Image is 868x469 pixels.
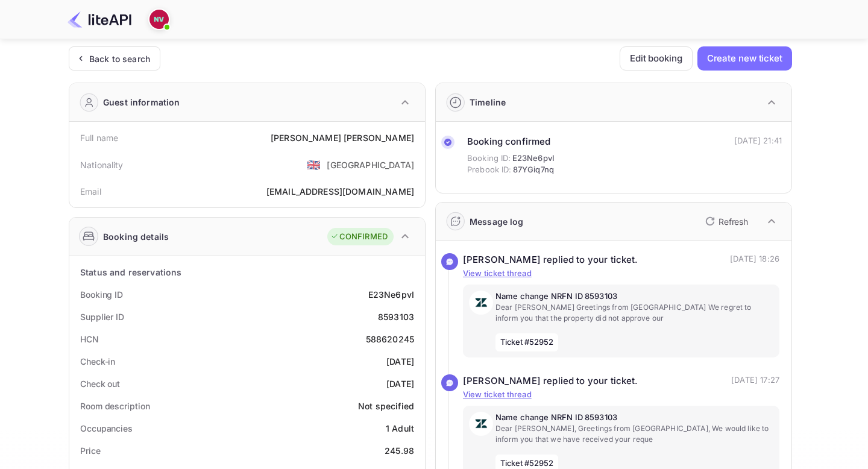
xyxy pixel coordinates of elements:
img: AwvSTEc2VUhQAAAAAElFTkSuQmCC [469,412,493,436]
div: [DATE] [386,355,414,368]
div: [PERSON_NAME] replied to your ticket. [463,374,638,388]
img: Nicholas Valbusa [149,10,169,29]
img: AwvSTEc2VUhQAAAAAElFTkSuQmCC [469,291,493,315]
span: E23Ne6pvI [512,153,555,165]
span: United States [307,154,321,175]
div: Booking ID [80,288,123,301]
img: liteapi [68,11,131,28]
span: Ticket #52952 [495,333,558,351]
div: [EMAIL_ADDRESS][DOMAIN_NAME] [266,185,414,198]
div: Not specified [358,400,414,412]
div: Nationality [80,159,124,171]
div: Occupancies [80,422,133,435]
button: Refresh [698,212,753,231]
p: [DATE] 17:27 [731,374,779,388]
div: CONFIRMED [330,231,388,243]
div: Message log [470,215,524,228]
p: Name change NRFN ID 8593103 [495,412,773,424]
div: 588620245 [366,333,414,345]
p: Dear [PERSON_NAME] Greetings from [GEOGRAPHIC_DATA] We regret to inform you that the property did... [495,302,773,324]
p: Name change NRFN ID 8593103 [495,291,773,303]
div: Price [80,444,101,457]
div: Full name [80,131,118,144]
span: Booking ID: [467,153,511,165]
div: Timeline [470,96,506,109]
div: Check out [80,377,120,390]
div: [DATE] [386,377,414,390]
div: 245.98 [385,444,414,457]
div: Back to search [89,52,150,65]
button: Edit booking [620,46,693,71]
div: Supplier ID [80,310,124,323]
div: 8593103 [378,310,414,323]
div: Booking confirmed [467,135,555,149]
span: Prebook ID: [467,164,512,176]
div: Email [80,185,101,198]
div: [DATE] 21:41 [734,135,782,147]
div: Room description [80,400,149,412]
p: [DATE] 18:26 [730,253,779,267]
div: Check-in [80,355,115,368]
div: Booking details [103,230,169,243]
div: [GEOGRAPHIC_DATA] [327,159,414,171]
div: HCN [80,333,99,345]
p: View ticket thread [463,389,779,401]
div: 1 Adult [386,422,414,435]
p: View ticket thread [463,268,779,280]
div: E23Ne6pvI [368,288,414,301]
button: Create new ticket [697,46,792,71]
span: 87YGiq7nq [513,164,554,176]
div: Guest information [103,96,180,109]
div: Status and reservations [80,266,181,279]
p: Dear [PERSON_NAME], Greetings from [GEOGRAPHIC_DATA], We would like to inform you that we have re... [495,423,773,445]
div: [PERSON_NAME] [PERSON_NAME] [271,131,414,144]
div: [PERSON_NAME] replied to your ticket. [463,253,638,267]
p: Refresh [719,215,748,228]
